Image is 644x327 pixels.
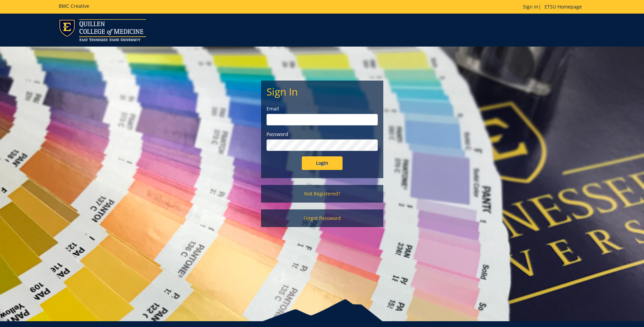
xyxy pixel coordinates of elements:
[261,185,383,203] a: Not Registered?
[302,156,343,170] input: Login
[541,3,585,10] a: ETSU Homepage
[266,105,378,112] label: Email
[59,3,89,8] h5: BMC Creative
[59,19,146,41] img: ETSU logo
[261,209,383,227] a: Forgot Password
[523,3,538,10] a: Sign In
[266,131,378,138] label: Password
[523,3,585,10] p: |
[266,86,378,97] h2: Sign In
